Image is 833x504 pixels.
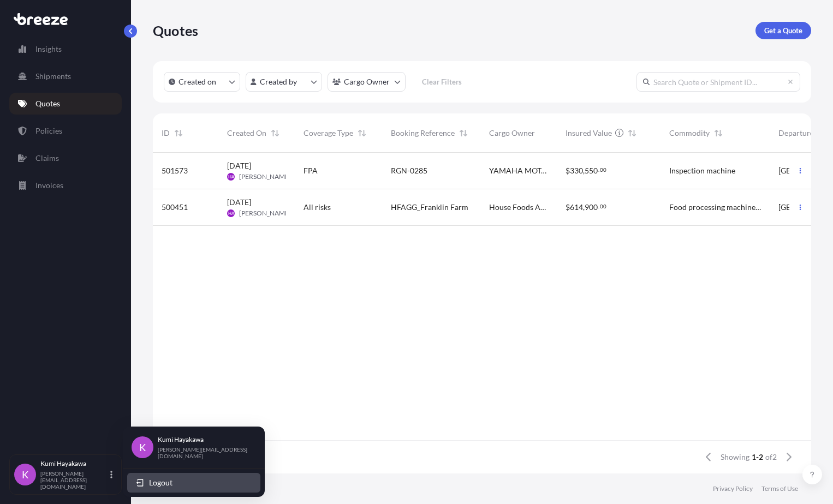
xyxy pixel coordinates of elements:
span: [PERSON_NAME] [239,209,291,218]
span: Cargo Owner [489,128,535,139]
span: FPA [304,165,318,176]
span: 00 [600,168,606,172]
p: Policies [35,125,62,136]
span: YAMAHA MOTOR CORP [489,165,548,176]
span: Commodity [669,128,710,139]
span: 501573 [162,165,188,176]
p: [PERSON_NAME][EMAIL_ADDRESS][DOMAIN_NAME] [40,470,108,490]
span: ID [162,128,170,139]
button: createdOn Filter options [164,72,240,92]
span: Inspection machine [669,165,735,176]
span: [DATE] [227,160,251,171]
p: Created on [178,76,216,87]
p: Insights [35,44,62,55]
button: Sort [457,127,470,140]
span: Logout [149,477,172,488]
p: Cargo Owner [344,76,390,87]
span: HA [228,208,234,219]
p: Quotes [35,98,60,109]
p: Kumi Hayakawa [40,459,108,468]
button: Sort [269,127,282,140]
a: Insights [9,38,122,60]
a: Quotes [9,93,122,115]
span: HA [228,171,234,182]
span: of 2 [765,452,777,463]
span: , [583,167,585,175]
p: Invoices [35,180,63,191]
a: Invoices [9,175,122,196]
span: Showing [721,452,749,463]
span: Created On [227,128,266,139]
span: Coverage Type [304,128,353,139]
span: All risks [304,202,331,213]
button: Clear Filters [411,73,472,91]
span: Departure [778,128,814,139]
span: 1-2 [752,452,763,463]
button: cargoOwner Filter options [328,72,406,92]
span: [PERSON_NAME] [239,172,291,181]
input: Search Quote or Shipment ID... [636,72,800,92]
a: Shipments [9,65,122,87]
span: $ [566,203,570,211]
span: 00 [600,205,606,208]
span: . [598,168,599,172]
button: Sort [172,127,185,140]
span: . [598,205,599,208]
span: RGN-0285 [391,165,427,176]
span: Insured Value [566,128,612,139]
span: Booking Reference [391,128,455,139]
span: K [139,442,146,453]
button: createdBy Filter options [246,72,322,92]
span: 900 [585,203,598,211]
a: Get a Quote [755,22,811,39]
span: HFAGG_Franklin Farm [391,202,468,213]
a: Claims [9,147,122,169]
a: Terms of Use [761,484,798,493]
p: Claims [35,153,59,164]
button: Sort [712,127,725,140]
p: Clear Filters [422,76,462,87]
span: $ [566,167,570,175]
p: Created by [260,76,297,87]
span: , [583,203,585,211]
a: Policies [9,120,122,142]
button: Sort [355,127,368,140]
span: 330 [570,167,583,175]
p: Shipments [35,71,71,82]
p: [PERSON_NAME][EMAIL_ADDRESS][DOMAIN_NAME] [158,446,247,459]
button: Sort [626,127,639,140]
p: Get a Quote [764,25,802,36]
span: House Foods America Corp. [489,202,548,213]
p: Quotes [153,22,198,39]
span: [DATE] [227,197,251,208]
span: 614 [570,203,583,211]
span: 500451 [162,202,188,213]
p: Kumi Hayakawa [158,435,247,444]
span: 550 [585,167,598,175]
a: Privacy Policy [713,484,753,493]
span: K [22,469,28,480]
span: Food processing machines line [669,202,761,213]
button: Logout [127,473,260,493]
